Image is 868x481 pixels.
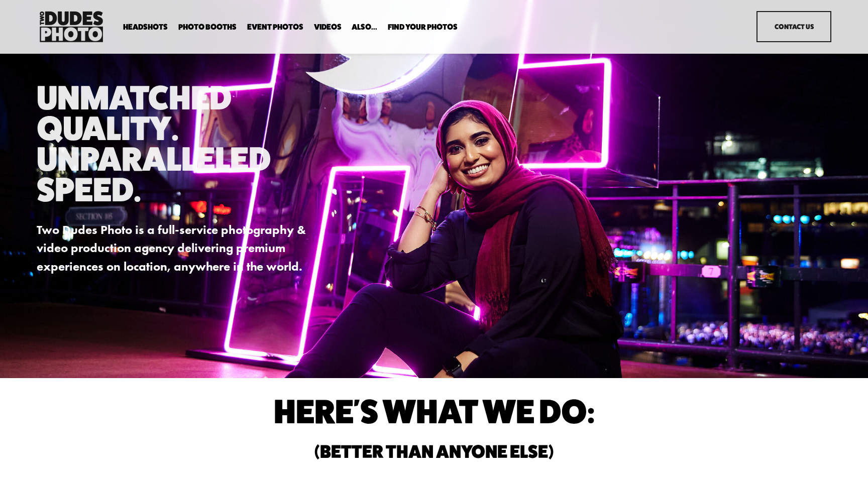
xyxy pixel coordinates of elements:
[37,222,309,274] strong: Two Dudes Photo is a full-service photography & video production agency delivering premium experi...
[352,22,377,32] a: folder dropdown
[388,23,458,31] span: Find Your Photos
[178,22,237,32] a: folder dropdown
[123,22,168,32] a: folder dropdown
[136,443,732,460] h2: (Better than anyone else)
[388,22,458,32] a: folder dropdown
[314,22,342,32] a: Videos
[178,23,237,31] span: Photo Booths
[756,11,831,42] a: Contact Us
[37,9,106,45] img: Two Dudes Photo | Headshots, Portraits &amp; Photo Booths
[247,22,303,32] a: Event Photos
[123,23,168,31] span: Headshots
[37,82,332,205] h1: Unmatched Quality. Unparalleled Speed.
[352,23,377,31] span: Also...
[136,396,732,427] h1: Here's What We do:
